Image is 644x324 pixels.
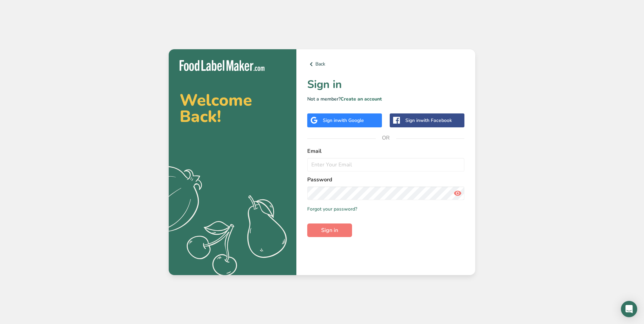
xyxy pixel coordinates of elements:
[621,301,637,317] div: Open Intercom Messenger
[307,76,464,93] h1: Sign in
[307,158,464,172] input: Enter Your Email
[405,117,452,124] div: Sign in
[420,117,452,124] span: with Facebook
[180,60,264,71] img: Food Label Maker
[376,128,396,148] span: OR
[307,147,464,155] label: Email
[307,95,464,103] p: Not a member?
[307,223,352,237] button: Sign in
[307,205,357,213] a: Forgot your password?
[307,176,464,184] label: Password
[337,117,364,124] span: with Google
[323,117,364,124] div: Sign in
[321,226,338,234] span: Sign in
[307,60,464,68] a: Back
[341,96,382,102] a: Create an account
[180,92,286,125] h2: Welcome Back!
